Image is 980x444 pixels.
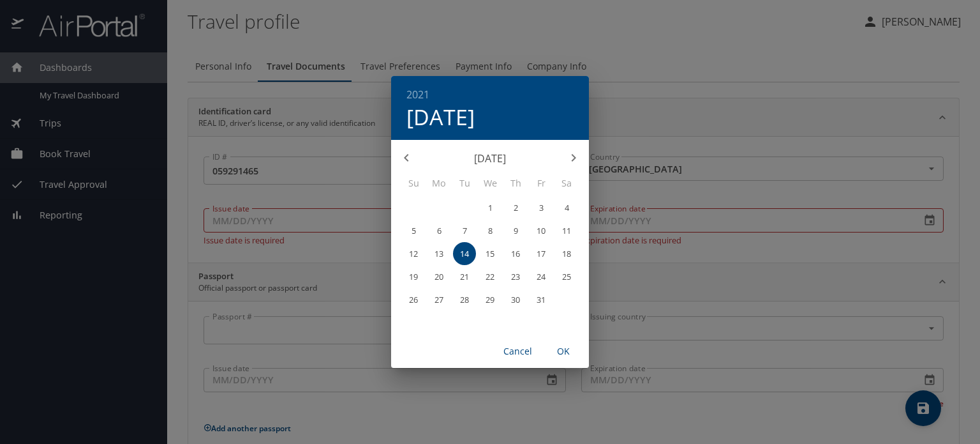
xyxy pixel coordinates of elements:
span: OK [548,344,579,360]
p: 1 [488,204,493,212]
span: Th [504,176,527,190]
p: 11 [562,227,571,235]
button: 9 [504,219,527,242]
button: 13 [427,242,450,265]
button: Cancel [497,340,538,364]
p: 8 [488,227,493,235]
p: 5 [412,227,416,235]
button: 7 [453,219,476,242]
button: 18 [555,242,578,265]
p: 19 [409,273,418,281]
button: 1 [479,196,501,219]
span: Fr [530,176,553,190]
p: 29 [486,296,494,304]
button: 25 [555,265,578,288]
button: 19 [402,265,425,288]
p: 14 [460,250,469,258]
button: 28 [453,288,476,311]
button: 2021 [406,86,429,103]
p: 12 [409,250,418,258]
p: 20 [434,273,443,281]
button: 11 [555,219,578,242]
button: 12 [402,242,425,265]
button: 15 [479,242,501,265]
button: 10 [530,219,553,242]
button: 24 [530,265,553,288]
p: 18 [562,250,571,258]
button: 20 [427,265,450,288]
button: 23 [504,265,527,288]
button: [DATE] [406,103,475,130]
span: Tu [453,176,476,190]
p: 13 [434,250,443,258]
p: 28 [460,296,469,304]
button: 2 [504,196,527,219]
p: 27 [434,296,443,304]
p: 6 [437,227,442,235]
p: 4 [565,204,569,212]
p: 2 [514,204,518,212]
p: 7 [463,227,467,235]
p: 3 [539,204,544,212]
button: 6 [427,219,450,242]
p: 31 [537,296,546,304]
p: 15 [486,250,494,258]
p: 17 [537,250,546,258]
p: 16 [511,250,520,258]
button: 30 [504,288,527,311]
button: 16 [504,242,527,265]
button: 14 [453,242,476,265]
p: 9 [514,227,518,235]
button: 5 [402,219,425,242]
p: 25 [562,273,571,281]
span: Cancel [502,344,533,360]
span: Sa [555,176,578,190]
p: 30 [511,296,520,304]
p: 21 [460,273,469,281]
button: 17 [530,242,553,265]
p: [DATE] [422,151,558,166]
p: 22 [486,273,494,281]
span: We [479,176,501,190]
button: 27 [427,288,450,311]
span: Su [402,176,425,190]
button: 31 [530,288,553,311]
button: 22 [479,265,501,288]
p: 24 [537,273,546,281]
button: 3 [530,196,553,219]
button: 8 [479,219,501,242]
button: 26 [402,288,425,311]
button: 4 [555,196,578,219]
p: 26 [409,296,418,304]
button: OK [543,340,584,364]
p: 10 [537,227,546,235]
p: 23 [511,273,520,281]
span: Mo [427,176,450,190]
button: 21 [453,265,476,288]
button: 29 [479,288,501,311]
